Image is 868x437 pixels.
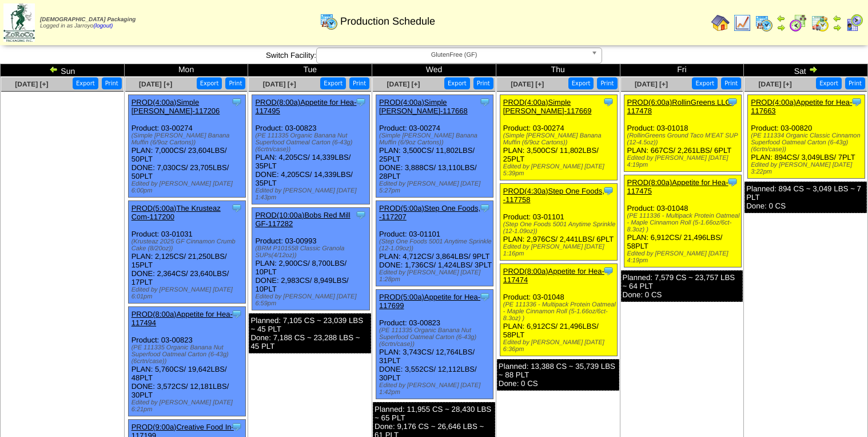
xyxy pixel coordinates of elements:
[845,77,865,89] button: Print
[132,98,220,115] a: PROD(4:00a)Simple [PERSON_NAME]-117206
[379,293,480,310] a: PROD(5:00a)Appetite for Hea-117699
[733,14,751,32] img: line_graph.gif
[496,64,620,77] td: Thu
[597,77,617,89] button: Print
[128,201,245,304] div: Product: 03-01031 PLAN: 2,125CS / 21,250LBS / 15PLT DONE: 2,364CS / 23,640LBS / 17PLT
[627,178,728,195] a: PROD(8:00a)Appetite for Hea-117475
[15,80,48,88] a: [DATE] [+]
[49,65,58,74] img: arrowleft.gif
[809,65,818,74] img: arrowright.gif
[379,180,493,194] div: Edited by [PERSON_NAME] [DATE] 5:27pm
[721,77,741,89] button: Print
[132,204,221,221] a: PROD(5:00a)The Krusteaz Com-117200
[621,270,743,302] div: Planned: 7,579 CS ~ 23,757 LBS ~ 64 PLT Done: 0 CS
[379,382,493,396] div: Edited by [PERSON_NAME] [DATE] 1:42pm
[355,96,367,108] img: Tooltip
[249,313,371,353] div: Planned: 7,105 CS ~ 23,039 LBS ~ 45 PLT Done: 7,188 CS ~ 23,288 LBS ~ 45 PLT
[320,77,346,89] button: Export
[500,95,617,180] div: Product: 03-00274 PLAN: 3,500CS / 11,802LBS / 25PLT
[225,77,245,89] button: Print
[503,267,604,284] a: PROD(8:00a)Appetite for Hea-117474
[627,98,734,115] a: PROD(6:00a)RollinGreens LLC-117478
[40,17,136,23] span: [DEMOGRAPHIC_DATA] Packaging
[620,64,744,77] td: Fri
[473,77,493,89] button: Print
[811,14,829,32] img: calendarinout.gif
[379,98,468,115] a: PROD(4:00a)Simple [PERSON_NAME]-117668
[340,15,435,27] span: Production Schedule
[503,98,592,115] a: PROD(4:00a)Simple [PERSON_NAME]-117669
[255,245,369,259] div: (BRM P101558 Classic Granola SUPs(4/12oz))
[376,95,493,198] div: Product: 03-00274 PLAN: 3,500CS / 11,802LBS / 25PLT DONE: 3,888CS / 13,110LBS / 28PLT
[139,80,172,88] a: [DATE] [+]
[355,209,367,221] img: Tooltip
[255,211,350,228] a: PROD(10:00a)Bobs Red Mill GF-117282
[231,421,242,432] img: Tooltip
[376,201,493,286] div: Product: 03-01101 PLAN: 4,712CS / 3,864LBS / 9PLT DONE: 1,736CS / 1,424LBS / 3PLT
[255,293,369,307] div: Edited by [PERSON_NAME] [DATE] 6:59pm
[255,132,369,153] div: (PE 111335 Organic Banana Nut Superfood Oatmeal Carton (6-43g)(6crtn/case))
[627,132,741,146] div: (RollinGreens Ground Taco M'EAT SUP (12-4.5oz))
[255,187,369,201] div: Edited by [PERSON_NAME] [DATE] 1:43pm
[500,264,617,356] div: Product: 03-01048 PLAN: 6,912CS / 21,496LBS / 58PLT
[93,23,113,29] a: (logout)
[759,80,792,88] a: [DATE] [+]
[231,308,242,320] img: Tooltip
[503,163,617,177] div: Edited by [PERSON_NAME] [DATE] 5:39pm
[603,96,614,108] img: Tooltip
[263,80,296,88] a: [DATE] [+]
[252,208,369,310] div: Product: 03-00993 PLAN: 2,900CS / 8,700LBS / 10PLT DONE: 2,983CS / 8,949LBS / 10PLT
[379,204,480,221] a: PROD(5:00a)Step One Foods, -117207
[777,23,786,32] img: arrowright.gif
[748,95,865,179] div: Product: 03-00820 PLAN: 894CS / 3,049LBS / 7PLT
[387,80,420,88] span: [DATE] [+]
[132,286,245,300] div: Edited by [PERSON_NAME] [DATE] 6:01pm
[635,80,668,88] a: [DATE] [+]
[777,14,786,23] img: arrowleft.gif
[320,12,338,30] img: calendarprod.gif
[1,64,125,77] td: Sun
[379,327,493,348] div: (PE 111335 Organic Banana Nut Superfood Oatmeal Carton (6-43g)(6crtn/case))
[379,269,493,283] div: Edited by [PERSON_NAME] [DATE] 1:28pm
[503,221,617,235] div: (Step One Foods 5001 Anytime Sprinkle (12-1.09oz))
[751,132,865,153] div: (PE 111334 Organic Classic Cinnamon Superfood Oatmeal Carton (6-43g)(6crtn/case))
[252,95,369,204] div: Product: 03-00823 PLAN: 4,205CS / 14,339LBS / 35PLT DONE: 4,205CS / 14,339LBS / 35PLT
[132,344,245,365] div: (PE 111335 Organic Banana Nut Superfood Oatmeal Carton (6-43g)(6crtn/case))
[624,95,741,172] div: Product: 03-01018 PLAN: 667CS / 2,261LBS / 6PLT
[479,96,491,108] img: Tooltip
[231,202,242,214] img: Tooltip
[789,14,807,32] img: calendarblend.gif
[124,64,248,77] td: Mon
[379,132,493,146] div: (Simple [PERSON_NAME] Banana Muffin (6/9oz Cartons))
[497,359,619,391] div: Planned: 13,388 CS ~ 35,739 LBS ~ 88 PLT Done: 0 CS
[132,238,245,252] div: (Krusteaz 2025 GF Cinnamon Crumb Cake (8/20oz))
[503,132,617,146] div: (Simple [PERSON_NAME] Banana Muffin (6/9oz Cartons))
[851,96,862,108] img: Tooltip
[711,14,730,32] img: home.gif
[102,77,122,89] button: Print
[231,96,242,108] img: Tooltip
[321,48,587,62] span: GlutenFree (GF)
[255,98,356,115] a: PROD(8:00a)Appetite for Hea-117495
[744,64,868,77] td: Sat
[128,307,245,416] div: Product: 03-00823 PLAN: 5,760CS / 19,642LBS / 48PLT DONE: 3,572CS / 12,181LBS / 30PLT
[503,339,617,353] div: Edited by [PERSON_NAME] [DATE] 6:36pm
[744,182,867,213] div: Planned: 894 CS ~ 3,049 LBS ~ 7 PLT Done: 0 CS
[727,176,738,188] img: Tooltip
[503,301,617,322] div: (PE 111336 - Multipack Protein Oatmeal - Maple Cinnamon Roll (5-1.66oz/6ct-8.3oz) )
[128,95,245,198] div: Product: 03-00274 PLAN: 7,000CS / 23,604LBS / 50PLT DONE: 7,030CS / 23,705LBS / 50PLT
[511,80,544,88] a: [DATE] [+]
[132,132,245,146] div: (Simple [PERSON_NAME] Banana Muffin (6/9oz Cartons))
[376,290,493,399] div: Product: 03-00823 PLAN: 3,743CS / 12,764LBS / 31PLT DONE: 3,552CS / 12,112LBS / 30PLT
[73,77,98,89] button: Export
[132,310,233,327] a: PROD(8:00a)Appetite for Hea-117494
[132,399,245,413] div: Edited by [PERSON_NAME] [DATE] 6:21pm
[755,14,773,32] img: calendarprod.gif
[833,23,842,32] img: arrowright.gif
